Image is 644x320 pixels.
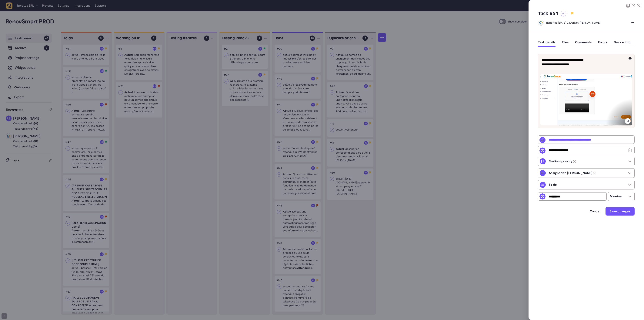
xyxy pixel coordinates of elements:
[549,183,557,187] p: To do
[538,40,556,47] button: Task details
[598,40,607,47] button: Errors
[571,12,574,15] svg: Medium priority
[538,20,544,26] img: John Salvatori
[546,21,576,24] div: Reported [DATE] 9.10am,
[606,207,635,216] button: Save changes
[549,171,592,175] strong: Rodolphe Balay
[610,195,622,198] p: Minutes
[546,21,600,25] div: by [PERSON_NAME]
[586,208,604,215] button: Cancel
[549,159,572,163] p: Medium priority
[614,40,630,47] button: Device info
[610,209,630,213] span: Save changes
[562,40,569,47] button: Files
[590,209,600,213] span: Cancel
[575,40,592,47] button: Comments
[538,11,558,17] h5: Task #51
